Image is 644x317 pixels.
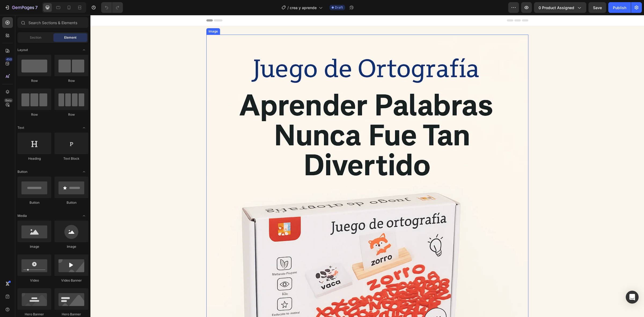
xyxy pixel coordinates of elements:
[2,2,40,13] button: 7
[80,123,88,132] span: Toggle open
[17,125,24,130] span: Text
[17,169,27,174] span: Button
[54,278,88,283] div: Video Banner
[608,2,631,13] button: Publish
[54,244,88,249] div: Image
[335,5,343,10] span: Draft
[626,291,639,304] div: Open Intercom Messenger
[17,17,88,28] input: Search Sections & Elements
[17,156,51,161] div: Heading
[64,35,76,40] span: Element
[17,112,51,117] div: Row
[534,2,586,13] button: 0 product assigned
[4,98,13,103] div: Beta
[54,312,88,317] div: Hero Banner
[90,15,644,317] iframe: Design area
[30,35,41,40] span: Section
[593,5,602,10] span: Save
[54,156,88,161] div: Text Block
[54,112,88,117] div: Row
[17,244,51,249] div: Image
[287,5,289,10] span: /
[54,78,88,83] div: Row
[17,312,51,317] div: Hero Banner
[290,5,317,10] span: crea y aprende
[17,213,27,218] span: Media
[17,200,51,205] div: Button
[17,78,51,83] div: Row
[539,5,574,10] span: 0 product assigned
[588,2,606,13] button: Save
[54,200,88,205] div: Button
[35,4,38,11] p: 7
[80,167,88,176] span: Toggle open
[80,212,88,220] span: Toggle open
[17,48,28,52] span: Layout
[80,46,88,54] span: Toggle open
[17,278,51,283] div: Video
[101,2,123,13] div: Undo/Redo
[5,57,13,61] div: 450
[613,5,626,10] div: Publish
[117,14,129,19] div: Image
